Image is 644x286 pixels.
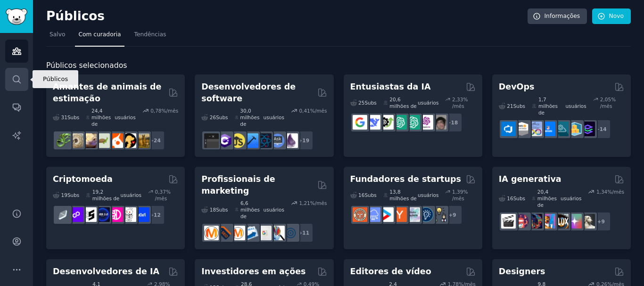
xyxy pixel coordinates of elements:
[554,122,569,136] img: engenharia de plataforma
[201,174,275,196] font: Profissionais de marketing
[565,103,586,109] font: usuários
[389,189,417,201] font: 13,8 milhões de
[513,103,525,109] font: Subs
[121,192,141,198] font: usuários
[514,214,529,229] img: dalle2
[257,226,272,240] img: anúncios do Google
[418,192,438,198] font: usuários
[353,207,367,222] img: EmpreendedorRideAlong
[50,31,65,38] font: Salvo
[201,267,305,276] font: Investidores em ações
[507,196,513,201] font: 16
[217,133,232,148] img: c sustenido
[231,133,245,148] img: aprenda javascript
[46,61,127,70] font: Públicos selecionados
[592,8,631,25] a: Novo
[46,9,105,23] font: Públicos
[366,207,380,222] img: SaaS
[528,8,587,25] a: Informações
[597,219,602,224] font: +
[537,189,557,208] font: 20,4 milhões de
[452,97,463,102] font: 2,33
[75,27,124,47] a: Com curadoria
[302,230,309,236] font: 11
[53,174,113,184] font: Criptomoeda
[210,207,216,212] font: 18
[135,207,149,222] img: definição_
[150,108,161,114] font: 0,78
[154,138,161,143] font: 24
[350,267,431,276] font: Editores de vídeo
[201,82,296,103] font: Desenvolvedores de software
[82,133,97,148] img: lagartixas-leopardo
[448,212,453,218] font: +
[507,103,513,109] font: 21
[95,133,110,148] img: tartaruga
[6,8,27,25] img: Logotipo do GummySearch
[204,226,219,240] img: marketing_de_conteúdo
[61,114,67,120] font: 31
[210,114,216,120] font: 26
[283,133,298,148] img: elixir
[122,133,136,148] img: PetAdvice
[541,122,555,136] img: Links DevOps
[53,267,159,276] font: Desenvolvedores de IA
[596,189,607,195] font: 1,34
[554,214,569,229] img: FluxAI
[499,267,545,276] font: Designers
[69,133,83,148] img: bola python
[499,174,561,184] font: IA generativa
[580,214,595,229] img: Cabine dos Sonhos
[135,133,149,148] img: raça de cachorro
[389,97,417,109] font: 20,6 milhões de
[204,133,219,148] img: software
[61,192,67,198] font: 19
[240,108,259,127] font: 30,0 milhões de
[257,133,272,148] img: reativo nativo
[392,115,407,130] img: Design do prompt do chatgpt
[513,196,525,201] font: Subs
[91,108,111,127] font: 24,4 milhões de
[92,189,120,201] font: 19,2 milhões de
[432,115,446,130] img: Inteligência Artificial
[299,200,310,206] font: 1,21
[379,115,394,130] img: Catálogo de ferramentas de IA
[46,27,68,47] a: Salvo
[452,97,468,109] font: % /mês
[452,189,468,201] font: % /mês
[299,108,310,114] font: 0,41
[379,207,394,222] img: comece
[216,114,228,120] font: Subs
[155,189,171,201] font: % /mês
[264,114,284,120] font: usuários
[405,115,420,130] img: prompts_do_chatgpt_
[67,114,79,120] font: Subs
[364,192,376,198] font: Subs
[217,226,232,240] img: bigseo
[270,133,285,148] img: Pergunte à Ciência da Computação
[392,207,407,222] img: ycombinator
[350,82,431,91] font: Entusiastas da IA
[567,214,582,229] img: starryai
[353,115,367,130] img: GoogleGeminiAI
[155,189,166,195] font: 0,37
[538,97,558,115] font: 1,7 milhões de
[350,174,461,184] font: Fundadores de startups
[499,82,535,91] font: DevOps
[134,31,166,38] font: Tendências
[67,192,79,198] font: Subs
[567,122,582,136] img: aws_cdk
[244,226,258,240] img: Marketing por e-mail
[602,219,605,224] font: 9
[82,207,97,222] img: participante da etnia
[600,97,611,102] font: 2,05
[453,212,456,218] font: 9
[451,120,458,125] font: 18
[115,114,135,120] font: usuários
[154,212,161,218] font: 12
[501,214,516,229] img: aivideo
[244,133,258,148] img: Programação iOS
[302,138,309,143] font: 19
[231,226,245,240] img: Pergunte ao Marketing
[609,13,624,19] font: Novo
